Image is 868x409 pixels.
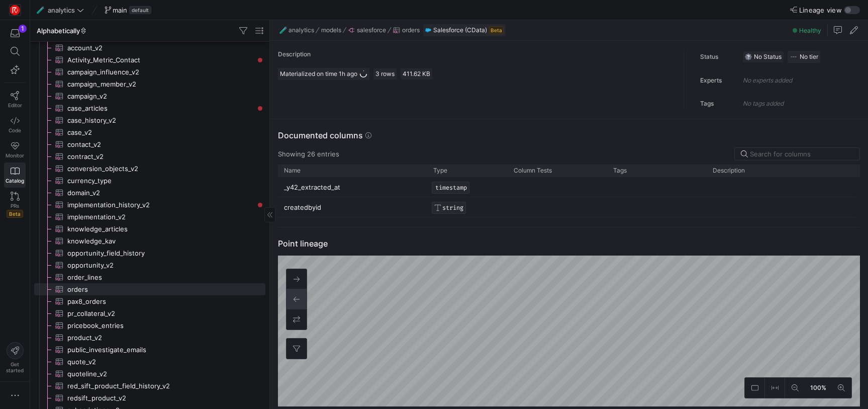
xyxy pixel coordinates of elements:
[34,307,265,319] a: pr_collateral_v2​​​​​​​​​
[745,53,752,60] img: No status
[392,24,421,36] button: orders
[67,151,254,162] span: contract_v2​​​​​​​​​
[113,6,127,14] span: main
[713,167,745,174] span: Description
[278,150,339,158] div: Showing 26 entries
[67,308,254,319] span: pr_collateral_v2​​​​​​​​​
[10,5,20,15] img: https://storage.googleapis.com/y42-prod-data-exchange/images/C0c2ZRu8XU2mQEXUlKrTCN4i0dD3czfOt8UZ...
[4,338,26,377] button: Getstarted
[613,167,627,174] span: Tags
[34,223,265,235] div: Press SPACE to select this row.
[278,129,363,141] h3: Documented columns
[34,126,265,138] a: case_v2​​​​​​​​​
[34,162,265,175] a: conversion_objects_v2​​​​​​​​​
[4,87,26,112] a: Editor
[34,24,89,37] button: Alphabetically
[34,332,265,344] div: Press SPACE to select this row.
[34,90,265,102] a: campaign_v2​​​​​​​​​
[321,27,341,34] span: models
[34,187,265,199] div: Press SPACE to select this row.
[67,199,254,211] span: implementation_history_v2​​​​​​​​​
[403,70,430,77] span: 411.62 KB
[34,150,265,162] a: contract_v2​​​​​​​​​
[435,184,467,191] span: TIMESTAMP
[700,53,743,60] h4: Status
[433,27,487,34] span: Salesforce (CData)
[34,199,265,211] div: Press SPACE to select this row.
[799,6,842,14] span: Lineage view
[34,247,265,259] div: Press SPACE to select this row.
[34,102,265,114] div: Press SPACE to select this row.
[34,126,265,138] div: Press SPACE to select this row.
[67,66,254,78] span: campaign_influence_v2​​​​​​​​​
[34,42,265,54] a: account_v2​​​​​​​​​
[34,356,265,368] div: Press SPACE to select this row.
[129,6,151,14] span: default
[67,332,254,344] span: product_v2​​​​​​​​​
[34,247,265,259] a: opportunity_field_history​​​​​​​​​
[67,115,254,126] span: case_history_v2​​​​​​​​​
[67,139,254,150] span: contact_v2​​​​​​​​​
[433,167,447,174] span: Type
[34,319,265,332] div: Press SPACE to select this row.
[34,368,265,380] div: Press SPACE to select this row.
[790,53,798,61] img: No tier
[67,42,254,54] span: account_v2​​​​​​​​​
[320,24,343,36] button: models
[34,283,265,295] a: orders​​​​​​​​​
[278,237,328,250] h3: Point lineage
[375,70,395,77] span: 3 rows
[67,272,254,283] span: order_lines​​​​​​​​​
[34,344,265,356] a: public_investigate_emails​​​​​​​​​
[67,248,254,259] span: opportunity_field_history​​​​​​​​​
[284,167,301,174] span: Name
[67,103,254,114] span: case_articles​​​​​​​​​
[34,235,265,247] a: knowledge_kav​​​​​​​​​
[4,24,26,42] button: 1
[284,198,421,216] p: createdbyid
[67,260,254,271] span: opportunity_v2​​​​​​​​​
[6,152,24,158] span: Monitor
[34,114,265,126] a: case_history_v2​​​​​​​​​
[8,102,22,108] span: Editor
[34,368,265,380] a: quoteline_v2​​​​​​​​​
[743,75,792,86] p: No experts added
[34,175,265,187] div: Press SPACE to select this row.
[34,66,265,78] a: campaign_influence_v2​​​​​​​​​
[34,223,265,235] a: knowledge_articles​​​​​​​​​
[6,178,24,184] span: Catalog
[4,162,26,188] a: Catalog
[34,4,86,17] button: 🧪analytics
[34,356,265,368] a: quote_v2​​​​​​​​​
[34,114,265,126] div: Press SPACE to select this row.
[425,27,431,33] img: undefined
[67,91,254,102] span: campaign_v2​​​​​​​​​
[6,361,24,373] span: Get started
[67,235,254,247] span: knowledge_kav​​​​​​​​​
[34,392,265,404] a: redsift_product_v2​​​​​​​​​
[37,7,44,14] span: 🧪
[34,138,265,150] a: contact_v2​​​​​​​​​
[67,187,254,199] span: domain_v2​​​​​​​​​
[34,162,265,175] div: Press SPACE to select this row.
[279,27,286,34] span: 🧪
[743,98,784,109] p: No tags added
[4,188,26,222] a: PRsBeta
[278,177,856,197] div: Press SPACE to select this row.
[67,223,254,235] span: knowledge_articles​​​​​​​​​
[442,204,463,211] span: STRING
[34,271,265,283] a: order_lines​​​​​​​​​
[34,102,265,114] a: case_articles​​​​​​​​​
[34,54,265,66] div: Press SPACE to select this row.
[67,320,254,332] span: pricebook_entries​​​​​​​​​
[34,187,265,199] a: domain_v2​​​​​​​​​
[514,167,552,174] span: Column Tests
[34,211,265,223] a: implementation_v2​​​​​​​​​
[4,137,26,162] a: Monitor
[34,319,265,332] a: pricebook_entries​​​​​​​​​
[34,42,265,54] div: Press SPACE to select this row.
[34,175,265,187] a: currency_type​​​​​​​​​
[34,54,265,66] a: Activity_Metric_Contact​​​​​​​​​
[34,235,265,247] div: Press SPACE to select this row.
[37,27,87,35] span: Alphabetically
